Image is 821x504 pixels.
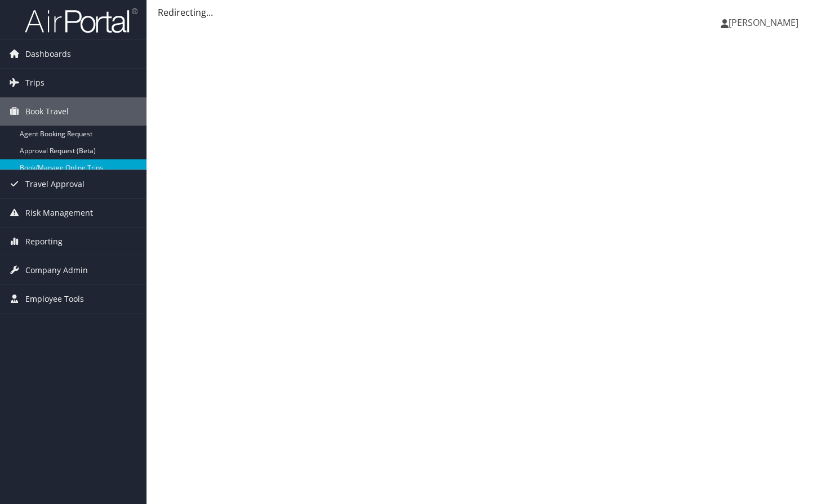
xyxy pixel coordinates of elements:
[25,7,137,34] img: airportal-logo.png
[25,256,88,284] span: Company Admin
[25,69,45,97] span: Trips
[25,285,84,313] span: Employee Tools
[721,6,810,39] a: [PERSON_NAME]
[25,97,69,126] span: Book Travel
[25,228,63,256] span: Reporting
[25,170,85,198] span: Travel Approval
[158,6,810,19] div: Redirecting...
[25,199,93,227] span: Risk Management
[25,40,71,68] span: Dashboards
[729,16,798,29] span: [PERSON_NAME]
